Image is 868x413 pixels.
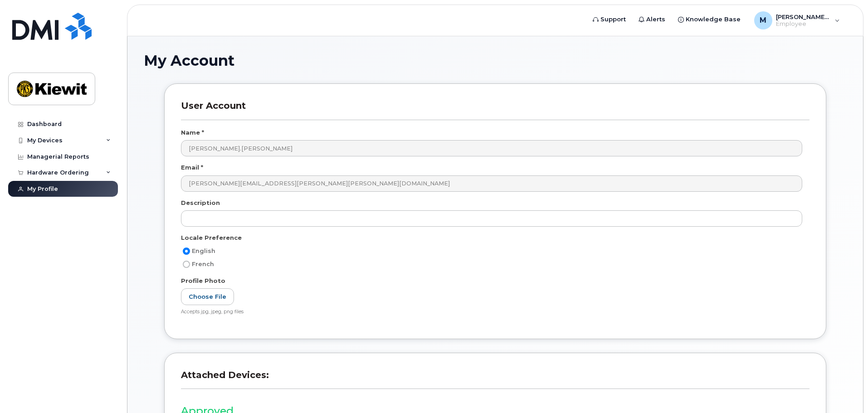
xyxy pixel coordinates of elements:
[183,261,190,268] input: French
[192,248,215,254] span: English
[181,100,809,120] h3: User Account
[181,128,204,137] label: Name *
[181,309,802,316] div: Accepts jpg, jpeg, png files
[183,248,190,255] input: English
[181,233,242,242] label: Locale Preference
[181,199,220,207] label: Description
[144,53,847,68] h1: My Account
[192,261,214,267] span: French
[181,163,203,172] label: Email *
[181,369,809,389] h3: Attached Devices:
[181,277,225,285] label: Profile Photo
[181,288,234,305] label: Choose File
